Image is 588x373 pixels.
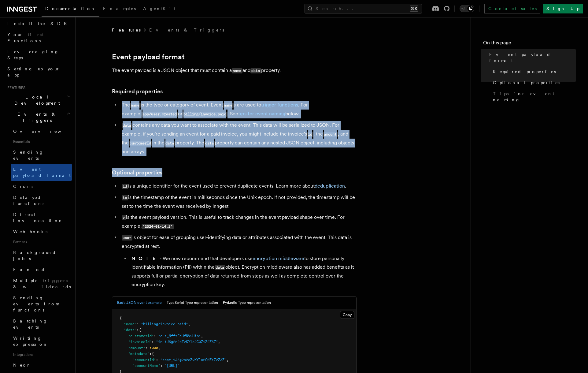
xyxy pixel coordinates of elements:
li: - We now recommend that developers use to store personally identifiable information (PII) within ... [130,254,357,289]
a: Fan out [11,264,72,275]
a: Crons [11,181,72,192]
span: Setting up your app [7,66,60,77]
code: name [130,103,141,108]
code: user [122,235,132,241]
span: "[URL]" [165,364,179,368]
a: Documentation [42,2,99,17]
li: is a unique identifier for the event used to prevent duplicate events. Learn more about . [120,182,357,191]
span: "metadata" [128,352,150,356]
a: Overview [11,126,72,137]
a: Multiple triggers & wildcards [11,275,72,292]
code: data [165,141,175,146]
a: Neon [11,360,72,371]
span: Batching events [13,319,48,330]
span: , [201,334,203,338]
kbd: ⌘K [410,6,418,12]
a: Contact sales [484,4,540,13]
li: contains any data you want to associate with the event. This data will be serialized to JSON. For... [120,121,357,156]
a: Delayed functions [11,192,72,209]
span: , [188,322,190,326]
code: v [122,215,126,220]
button: Search...⌘K [305,4,422,13]
span: : [160,364,162,368]
a: tips for event naming [238,111,285,117]
span: Sending events from functions [13,295,59,312]
span: Background jobs [13,250,56,261]
span: : [154,334,156,338]
button: Local Development [5,91,72,109]
span: Leveraging Steps [7,49,59,60]
span: Event payload format [13,167,71,178]
a: encryption middleware [253,256,304,261]
span: AgentKit [143,6,176,11]
span: Writing expression [13,336,48,347]
code: id [122,184,128,189]
a: Examples [99,2,139,17]
span: Features [112,27,141,33]
span: Examples [103,6,136,11]
span: "data" [124,328,137,332]
code: data [204,141,215,146]
a: trigger functions [261,102,298,108]
a: Event payload format [11,164,72,181]
button: Events & Triggers [5,109,72,126]
a: Install the SDK [5,18,72,29]
span: Delayed functions [13,195,44,206]
a: deduplication [315,183,345,189]
a: Leveraging Steps [5,46,72,63]
span: : [137,328,139,332]
span: "name" [124,322,137,326]
span: { [120,316,122,320]
span: : [137,322,139,326]
a: Background jobs [11,247,72,264]
code: data [215,265,225,270]
code: "2024-01-14.1" [142,224,174,229]
span: Multiple triggers & wildcards [13,278,71,289]
a: Webhooks [11,226,72,237]
span: : [152,340,154,344]
span: , [218,340,220,344]
span: Optional properties [493,80,560,86]
span: Patterns [11,237,72,247]
span: Features [5,85,25,90]
a: Required properties [490,66,576,77]
span: "amount" [128,346,145,350]
code: data [250,68,261,73]
span: Local Development [5,94,67,106]
a: Sending events from functions [11,292,72,315]
code: name [223,103,234,108]
code: amount [323,132,338,137]
a: Events & Triggers [149,27,224,33]
strong: NOTE [131,256,160,261]
span: Events & Triggers [5,111,67,123]
button: Toggle dark mode [460,5,474,12]
span: Fan out [13,267,44,272]
button: Basic JSON event example [117,297,162,309]
a: Sign Up [543,4,583,13]
span: Install the SDK [7,21,71,26]
span: Required properties [493,69,556,75]
code: data [122,123,132,128]
code: app/user.created [142,112,178,117]
a: Direct invocation [11,209,72,226]
span: Event payload format [489,51,576,64]
span: : [150,352,152,356]
a: Tips for event naming [490,88,576,105]
code: billing/invoice.paid [183,112,227,117]
span: , [227,358,229,362]
span: Documentation [45,6,96,11]
span: Direct invocation [13,212,63,223]
span: { [152,352,154,356]
span: "accountName" [132,364,160,368]
span: : [156,358,158,362]
a: Event payload format [112,53,185,61]
a: Required properties [112,87,163,96]
span: Webhooks [13,229,47,234]
a: Your first Functions [5,29,72,46]
span: "cus_NffrFeUfNV2Hib" [158,334,201,338]
span: "accountId" [132,358,156,362]
code: ts [122,195,128,200]
span: "in_1J5g2n2eZvKYlo2C0Z1Z2Z3Z" [156,340,218,344]
span: "acct_1J5g2n2eZvKYlo2C0Z1Z2Z3Z" [160,358,227,362]
span: , [158,346,160,350]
